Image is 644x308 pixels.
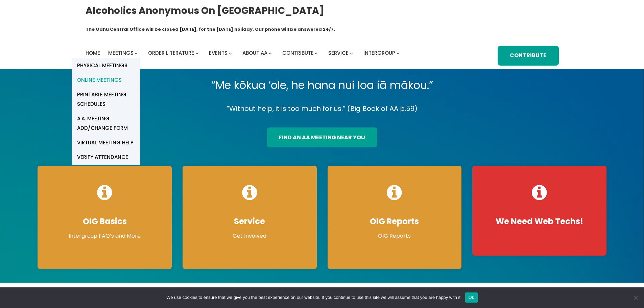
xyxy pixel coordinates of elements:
[148,49,194,56] span: Order Literature
[195,52,198,55] button: Order Literature submenu
[209,48,228,58] a: Events
[86,2,324,19] a: Alcoholics Anonymous on [GEOGRAPHIC_DATA]
[189,232,310,240] p: Get Involved
[166,294,461,301] span: We use cookies to ensure that we give you the best experience on our website. If you continue to ...
[242,48,267,58] a: About AA
[282,48,314,58] a: Contribute
[72,111,140,135] a: A.A. Meeting Add/Change Form
[498,46,558,66] a: Contribute
[77,114,135,133] span: A.A. Meeting Add/Change Form
[44,232,165,240] p: Intergroup FAQ’s and More
[77,90,135,109] span: Printable Meeting Schedules
[229,52,232,55] button: Events submenu
[632,294,639,301] span: No
[72,87,140,111] a: Printable Meeting Schedules
[86,48,100,58] a: Home
[72,58,140,73] a: Physical Meetings
[86,49,100,56] span: Home
[334,216,455,227] h4: OIG Reports
[72,136,140,150] a: Virtual Meeting Help
[77,75,122,85] span: Online Meetings
[350,52,353,55] button: Service submenu
[32,76,612,95] p: “Me kōkua ‘ole, he hana nui loa iā mākou.”
[334,232,455,240] p: OIG Reports
[242,49,267,56] span: About AA
[328,48,349,58] a: Service
[86,26,335,33] h1: The Oahu Central Office will be closed [DATE], for the [DATE] holiday. Our phone will be answered...
[44,216,165,227] h4: OIG Basics
[77,152,128,162] span: verify attendance
[363,49,395,56] span: Intergroup
[328,49,349,56] span: Service
[189,216,310,227] h4: Service
[363,48,395,58] a: Intergroup
[32,103,612,115] p: “Without help, it is too much for us.” (Big Book of AA p.59)
[86,48,402,58] nav: Intergroup
[77,138,134,147] span: Virtual Meeting Help
[465,292,478,303] button: Ok
[397,52,400,55] button: Intergroup submenu
[72,73,140,87] a: Online Meetings
[72,150,140,165] a: verify attendance
[108,49,134,56] span: Meetings
[282,49,314,56] span: Contribute
[269,52,272,55] button: About AA submenu
[315,52,318,55] button: Contribute submenu
[479,216,600,227] h4: We Need Web Techs!
[209,49,228,56] span: Events
[267,127,377,147] a: find an aa meeting near you
[108,48,134,58] a: Meetings
[77,61,127,70] span: Physical Meetings
[135,52,138,55] button: Meetings submenu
